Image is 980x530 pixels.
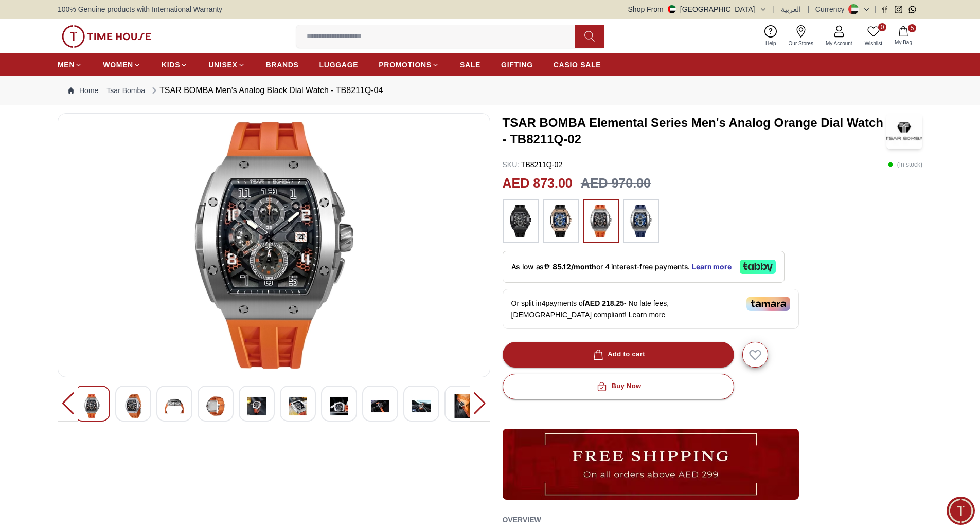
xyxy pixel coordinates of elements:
[330,394,348,418] img: TSAR BOMBA Men's Analog Black Dial Watch - TB8211Q-04
[908,24,916,32] span: 5
[266,56,299,74] a: BRANDS
[460,60,480,70] span: SALE
[746,297,790,311] img: Tamara
[58,76,922,105] nav: Breadcrumb
[761,40,780,47] span: Help
[162,56,188,74] a: KIDS
[588,205,614,237] img: ...
[629,310,666,319] span: Learn more
[503,342,734,368] button: Add to cart
[149,84,383,97] div: TSAR BOMBA Men's Analog Black Dial Watch - TB8211Q-04
[371,394,389,418] img: TSAR BOMBA Men's Analog Black Dial Watch - TB8211Q-04
[66,122,482,369] img: TSAR BOMBA Men's Analog Black Dial Watch - TB8211Q-04
[773,4,775,14] span: |
[412,394,431,418] img: TSAR BOMBA Men's Analog Black Dial Watch - TB8211Q-04
[895,6,902,13] a: Instagram
[503,159,563,170] p: TB8211Q-02
[83,394,101,418] img: TSAR BOMBA Men's Analog Black Dial Watch - TB8211Q-04
[503,115,887,148] h3: TSAR BOMBA Elemental Series Men's Analog Orange Dial Watch - TB8211Q-02
[266,60,299,70] span: BRANDS
[628,4,767,14] button: Shop From[GEOGRAPHIC_DATA]
[208,56,245,74] a: UNISEX
[886,113,922,149] img: TSAR BOMBA Elemental Series Men's Analog Orange Dial Watch - TB8211Q-02
[875,4,877,14] span: |
[501,56,533,74] a: GIFTING
[501,60,533,70] span: GIFTING
[503,174,573,193] h2: AED 873.00
[503,429,799,500] img: ...
[581,174,651,193] h3: AED 970.00
[548,205,574,237] img: ...
[58,56,82,74] a: MEN
[453,394,472,418] img: TSAR BOMBA Men's Analog Black Dial Watch - TB8211Q-04
[68,85,98,96] a: Home
[508,205,533,237] img: ...
[554,60,601,70] span: CASIO SALE
[379,60,432,70] span: PROMOTIONS
[595,380,641,392] div: Buy Now
[103,56,141,74] a: WOMEN
[628,205,654,237] img: ...
[861,40,886,47] span: Wishlist
[908,6,916,13] a: Whatsapp
[822,40,857,47] span: My Account
[58,60,75,70] span: MEN
[503,374,734,399] button: Buy Now
[781,4,801,14] button: العربية
[782,23,819,49] a: Our Stores
[759,23,782,49] a: Help
[881,6,888,13] a: Facebook
[888,24,918,48] button: 5My Bag
[890,39,916,46] span: My Bag
[503,289,799,329] div: Or split in 4 payments of - No late fees, [DEMOGRAPHIC_DATA] compliant!
[888,159,922,170] p: ( In stock )
[103,60,133,70] span: WOMEN
[668,5,676,13] img: United Arab Emirates
[247,394,266,418] img: TSAR BOMBA Men's Analog Black Dial Watch - TB8211Q-04
[58,4,222,14] span: 100% Genuine products with International Warranty
[379,56,439,74] a: PROMOTIONS
[807,4,809,14] span: |
[878,23,886,31] span: 0
[106,85,145,96] a: Tsar Bomba
[859,23,888,49] a: 0Wishlist
[319,56,359,74] a: LUGGAGE
[208,60,237,70] span: UNISEX
[585,299,624,307] span: AED 218.25
[815,4,849,14] div: Currency
[289,394,307,418] img: TSAR BOMBA Men's Analog Black Dial Watch - TB8211Q-04
[460,56,480,74] a: SALE
[554,56,601,74] a: CASIO SALE
[165,394,184,418] img: TSAR BOMBA Men's Analog Black Dial Watch - TB8211Q-04
[947,497,975,525] div: Chat Widget
[591,349,645,360] div: Add to cart
[206,394,225,418] img: TSAR BOMBA Men's Analog Black Dial Watch - TB8211Q-04
[785,40,817,47] span: Our Stores
[124,394,142,418] img: TSAR BOMBA Men's Analog Black Dial Watch - TB8211Q-04
[503,160,520,169] span: SKU :
[62,25,151,48] img: ...
[319,60,359,70] span: LUGGAGE
[162,60,180,70] span: KIDS
[503,512,541,527] h2: Overview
